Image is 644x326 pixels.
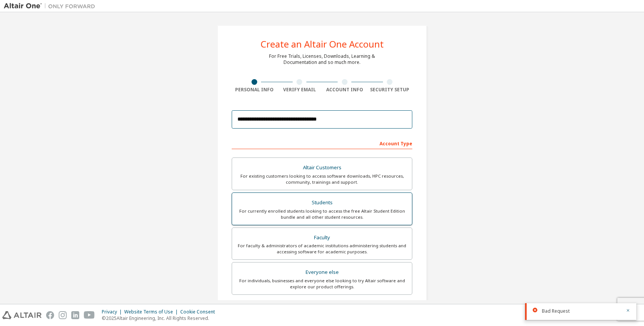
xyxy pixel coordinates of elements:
div: For Free Trials, Licenses, Downloads, Learning & Documentation and so much more. [269,53,375,65]
div: Security Setup [367,87,413,93]
img: Altair One [4,2,99,10]
div: Personal Info [232,87,277,93]
div: For existing customers looking to access software downloads, HPC resources, community, trainings ... [237,173,407,185]
div: Account Info [322,87,367,93]
div: Verify Email [277,87,322,93]
div: Website Terms of Use [124,309,180,315]
img: instagram.svg [59,311,67,319]
div: For currently enrolled students looking to access the free Altair Student Edition bundle and all ... [237,208,407,220]
div: Privacy [102,309,124,315]
span: Bad Request [542,308,570,314]
img: youtube.svg [84,311,95,319]
div: Altair Customers [237,162,407,173]
div: Everyone else [237,267,407,278]
div: For faculty & administrators of academic institutions administering students and accessing softwa... [237,243,407,255]
img: facebook.svg [46,311,54,319]
div: Create an Altair One Account [261,40,384,49]
div: Account Type [232,137,412,149]
img: linkedin.svg [71,311,79,319]
div: Faculty [237,232,407,243]
p: © 2025 Altair Engineering, Inc. All Rights Reserved. [102,315,219,321]
img: altair_logo.svg [2,311,42,319]
div: Cookie Consent [180,309,219,315]
div: For individuals, businesses and everyone else looking to try Altair software and explore our prod... [237,278,407,290]
div: Students [237,197,407,208]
